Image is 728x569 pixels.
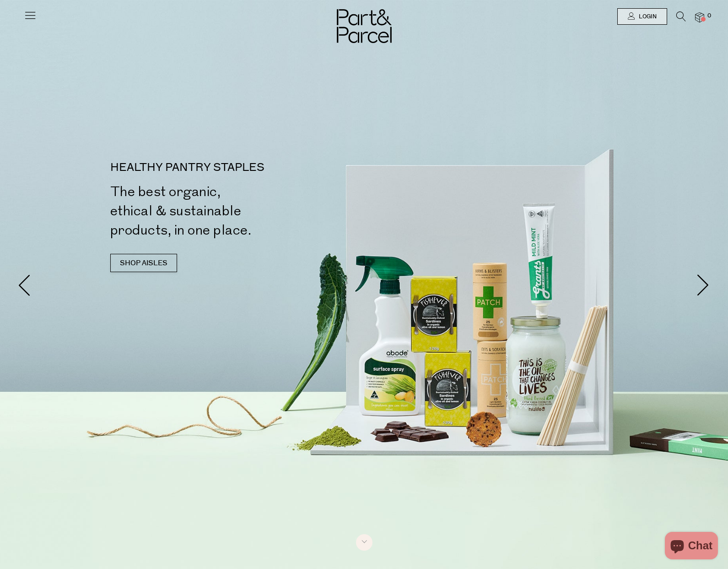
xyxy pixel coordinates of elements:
[110,254,177,272] a: SHOP AISLES
[110,162,368,173] p: HEALTHY PANTRY STAPLES
[695,12,704,22] a: 0
[617,8,667,25] a: Login
[337,9,392,43] img: Part&Parcel
[636,13,657,21] span: Login
[662,532,721,562] inbox-online-store-chat: Shopify online store chat
[110,182,368,240] h2: The best organic, ethical & sustainable products, in one place.
[705,12,713,20] span: 0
